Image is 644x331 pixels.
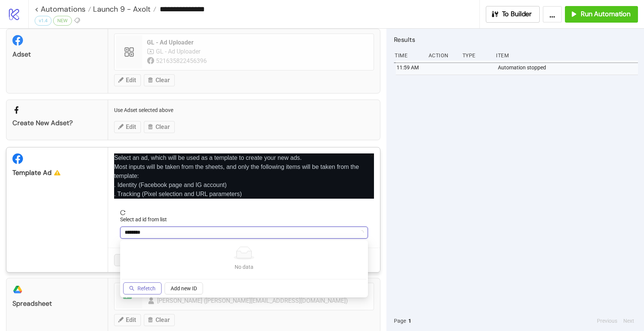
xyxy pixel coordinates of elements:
button: Run Automation [565,6,638,23]
button: Cancel [114,254,142,266]
span: search [129,286,134,291]
button: Next [621,317,636,325]
span: Refetch [137,285,156,291]
a: < Automations [35,5,91,13]
span: close [369,153,374,158]
span: reload [120,210,368,215]
span: To Builder [502,10,532,18]
h2: Results [394,35,638,44]
div: Action [428,48,456,63]
button: To Builder [486,6,540,23]
div: Time [394,48,423,63]
div: NEW [53,16,72,26]
div: Template Ad [12,169,102,177]
span: Run Automation [581,10,630,18]
button: Add new ID [165,282,203,294]
span: Page [394,317,406,325]
span: loading [359,230,364,235]
div: Type [462,48,490,63]
button: Refetch [123,282,162,294]
a: Launch 9 - Axolt [91,5,156,13]
div: Item [495,48,638,63]
button: Previous [595,317,620,325]
label: Select ad id from list [120,215,172,224]
button: 1 [406,317,414,325]
input: Select ad id from list [125,227,357,238]
button: ... [543,6,562,23]
div: 11:59 AM [396,60,424,75]
div: No data [129,263,359,271]
div: v1.4 [35,16,52,26]
p: Select an ad, which will be used as a template to create your new ads. Most inputs will be taken ... [114,153,374,199]
span: Add new ID [171,285,197,291]
span: Launch 9 - Axolt [91,4,151,14]
div: Automation stopped [497,60,640,75]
